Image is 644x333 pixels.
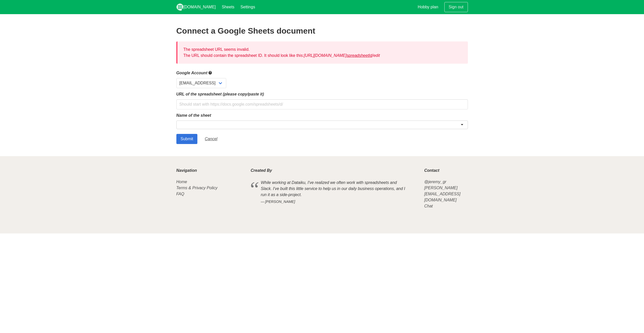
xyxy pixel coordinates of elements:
[176,99,468,109] input: Should start with https://docs.google.com/spreadsheets/d/
[176,168,245,173] p: Navigation
[176,70,468,76] label: Google Account
[261,199,408,205] cite: [PERSON_NAME]
[251,168,418,173] p: Created By
[251,179,418,205] blockquote: While working at Dataiku, I've realized we often work with spreadsheets and Slack. I've built thi...
[176,192,184,196] a: FAQ
[176,41,468,64] div: The spreadsheet URL seems invalid. The URL should contain the spreadsheet ID. It should look like...
[176,4,183,11] img: logo_v2_white.png
[176,180,187,184] a: Home
[444,2,468,12] a: Sign out
[424,168,468,173] p: Contact
[176,112,468,118] label: Name of the sheet
[176,186,218,190] a: Terms & Privacy Policy
[176,26,468,35] h2: Connect a Google Sheets document
[176,91,468,97] label: URL of the spreadsheet (please copy/paste it)
[347,53,372,58] u: spreadsheetId
[424,204,433,208] a: Chat
[424,186,460,202] a: [PERSON_NAME][EMAIL_ADDRESS][DOMAIN_NAME]
[200,134,222,144] a: Cancel
[176,134,198,144] input: Submit
[304,53,380,58] i: [URL][DOMAIN_NAME] /edit
[424,180,446,184] a: @jeremy_gr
